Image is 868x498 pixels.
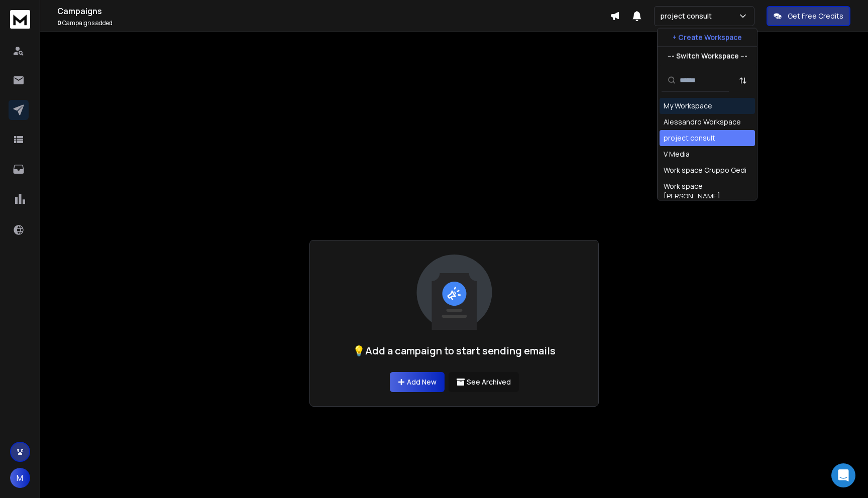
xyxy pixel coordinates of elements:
[733,70,753,90] button: Sort by Sort A-Z
[10,10,30,29] img: logo
[664,149,690,159] div: V Media
[668,51,747,61] p: --- Switch Workspace ---
[10,468,30,488] button: M
[664,165,746,175] div: Work space Gruppo Gedi
[767,6,850,26] button: Get Free Credits
[353,344,556,358] h1: 💡Add a campaign to start sending emails
[390,372,445,392] a: Add New
[661,11,716,21] p: project consult
[664,101,712,111] div: My Workspace
[664,133,715,143] div: project consult
[658,29,757,47] button: + Create Workspace
[57,19,610,27] p: Campaigns added
[449,372,519,392] button: See Archived
[664,117,741,127] div: Alessandro Workspace
[831,463,855,487] div: Open Intercom Messenger
[57,19,61,27] span: 0
[788,11,843,21] p: Get Free Credits
[664,181,751,201] div: Work space [PERSON_NAME]
[57,5,610,17] h1: Campaigns
[673,33,742,43] p: + Create Workspace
